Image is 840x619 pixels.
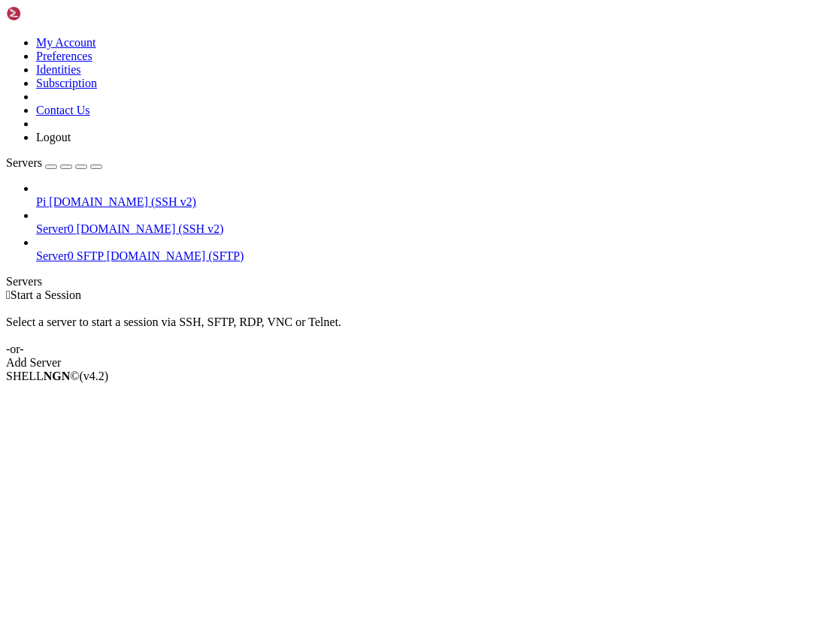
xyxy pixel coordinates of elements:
[6,302,834,356] div: Select a server to start a session via SSH, SFTP, RDP, VNC or Telnet. -or-
[6,156,102,169] a: Servers
[36,182,834,209] li: Pi [DOMAIN_NAME] (SSH v2)
[6,370,108,382] span: SHELL ©
[36,131,71,143] a: Logout
[36,63,81,76] a: Identities
[36,195,46,208] span: Pi
[11,288,81,301] span: Start a Session
[49,195,196,208] span: [DOMAIN_NAME] (SSH v2)
[36,195,834,209] a: Pi [DOMAIN_NAME] (SSH v2)
[6,288,11,301] span: 
[6,275,834,288] div: Servers
[36,50,92,62] a: Preferences
[6,156,42,169] span: Servers
[36,249,104,262] span: Server0 SFTP
[36,222,834,236] a: Server0 [DOMAIN_NAME] (SSH v2)
[80,370,109,382] span: 4.2.0
[6,356,834,370] div: Add Server
[77,222,224,235] span: [DOMAIN_NAME] (SSH v2)
[36,236,834,263] li: Server0 SFTP [DOMAIN_NAME] (SFTP)
[36,249,834,263] a: Server0 SFTP [DOMAIN_NAME] (SFTP)
[107,249,244,262] span: [DOMAIN_NAME] (SFTP)
[36,104,90,116] a: Contact Us
[36,222,74,235] span: Server0
[36,77,97,89] a: Subscription
[6,6,92,21] img: Shellngn
[44,370,71,382] b: NGN
[36,36,96,49] a: My Account
[36,209,834,236] li: Server0 [DOMAIN_NAME] (SSH v2)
